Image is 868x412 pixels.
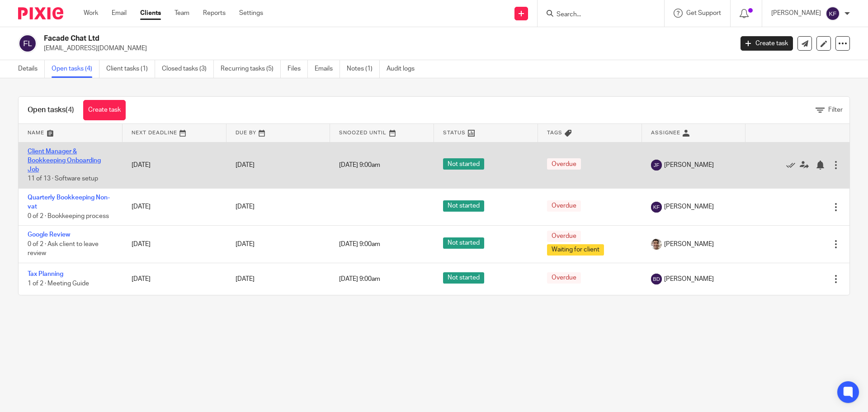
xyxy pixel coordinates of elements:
[786,161,800,170] a: Mark as done
[387,60,421,78] a: Audit logs
[123,189,226,226] td: [DATE]
[83,100,126,120] a: Create task
[106,60,155,78] a: Client tasks (1)
[112,9,127,18] a: Email
[339,276,380,282] span: [DATE] 9:00am
[556,11,637,19] input: Search
[347,60,380,78] a: Notes (1)
[651,160,662,170] img: svg%3E
[28,232,70,238] a: Google Review
[771,9,821,18] p: [PERSON_NAME]
[828,107,843,113] span: Filter
[664,240,714,249] span: [PERSON_NAME]
[547,158,581,170] span: Overdue
[288,60,308,78] a: Files
[664,202,714,211] span: [PERSON_NAME]
[826,6,840,21] img: svg%3E
[18,7,63,19] img: Pixie
[28,194,110,210] a: Quarterly Bookkeeping Non-vat
[339,162,380,168] span: [DATE] 9:00am
[236,162,255,168] span: [DATE]
[221,60,281,78] a: Recurring tasks (5)
[236,204,255,210] span: [DATE]
[443,200,484,212] span: Not started
[28,148,101,173] a: Client Manager & Bookkeeping Onboarding Job
[443,130,466,135] span: Status
[66,106,74,114] span: (4)
[741,36,793,51] a: Create task
[162,60,214,78] a: Closed tasks (3)
[28,280,89,287] span: 1 of 2 · Meeting Guide
[339,130,387,135] span: Snoozed Until
[547,200,581,212] span: Overdue
[28,105,74,115] h1: Open tasks
[547,130,562,135] span: Tags
[443,158,484,170] span: Not started
[44,34,590,43] h2: Facade Chat Ltd
[28,271,63,277] a: Tax Planning
[52,60,99,78] a: Open tasks (4)
[547,272,581,284] span: Overdue
[203,9,226,18] a: Reports
[123,263,226,295] td: [DATE]
[18,34,37,53] img: svg%3E
[28,176,98,182] span: 11 of 13 · Software setup
[664,275,714,284] span: [PERSON_NAME]
[651,202,662,213] img: svg%3E
[315,60,340,78] a: Emails
[236,241,255,247] span: [DATE]
[651,274,662,284] img: svg%3E
[339,241,380,247] span: [DATE] 9:00am
[84,9,98,18] a: Work
[236,276,255,282] span: [DATE]
[443,272,484,284] span: Not started
[18,60,45,78] a: Details
[28,213,109,219] span: 0 of 2 · Bookkeeping process
[686,10,721,16] span: Get Support
[651,239,662,250] img: PXL_20240409_141816916.jpg
[547,231,581,242] span: Overdue
[175,9,189,18] a: Team
[123,142,226,189] td: [DATE]
[664,161,714,170] span: [PERSON_NAME]
[239,9,263,18] a: Settings
[547,244,604,256] span: Waiting for client
[28,241,99,257] span: 0 of 2 · Ask client to leave review
[443,237,484,249] span: Not started
[44,44,727,53] p: [EMAIL_ADDRESS][DOMAIN_NAME]
[140,9,161,18] a: Clients
[123,226,226,263] td: [DATE]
